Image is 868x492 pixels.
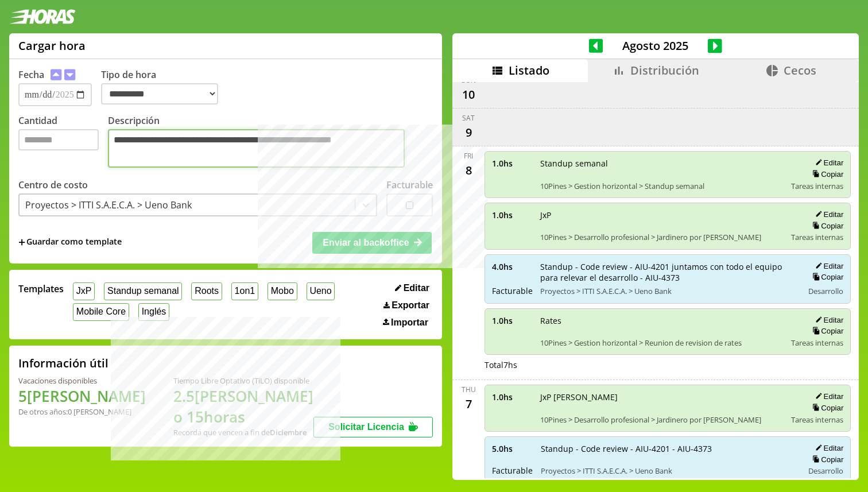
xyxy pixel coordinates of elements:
[18,282,64,295] span: Templates
[18,406,146,417] div: De otros años: 0 [PERSON_NAME]
[462,113,475,123] div: Sat
[509,63,549,78] span: Listado
[18,68,44,81] label: Fecha
[540,210,783,220] span: JxP
[462,385,476,394] div: Thu
[312,232,432,254] button: Enviar al backoffice
[173,386,313,427] h1: 2.5 [PERSON_NAME] o 15 horas
[492,443,533,454] span: 5.0 hs
[492,315,532,326] span: 1.0 hs
[540,261,795,283] span: Standup - Code review - AIU-4201 juntamos con todo el equipo para relevar el desarrollo - AIU-4373
[464,151,473,161] div: Fri
[101,83,218,104] select: Tipo de hora
[540,286,795,296] span: Proyectos > ITTI S.A.E.C.A. > Ueno Bank
[392,300,429,311] span: Exportar
[386,179,433,191] label: Facturable
[492,392,532,402] span: 1.0 hs
[173,427,313,437] div: Recordá que vencen a fin de
[323,238,409,247] span: Enviar al backoffice
[313,417,433,437] button: Solicitar Licencia
[391,317,428,328] span: Importar
[191,282,222,300] button: Roots
[101,68,227,106] label: Tipo de hora
[18,129,99,150] input: Cantidad
[459,394,478,413] div: 7
[809,221,843,231] button: Copiar
[485,359,851,370] div: Total 7 hs
[492,210,532,220] span: 1.0 hs
[808,466,843,476] span: Desarrollo
[9,9,76,24] img: logotipo
[809,272,843,282] button: Copiar
[791,181,843,191] span: Tareas internas
[73,282,95,300] button: JxP
[541,443,795,454] span: Standup - Code review - AIU-4201 - AIU-4373
[18,114,108,171] label: Cantidad
[18,236,122,249] span: +Guardar como template
[540,315,783,326] span: Rates
[540,392,783,402] span: JxP [PERSON_NAME]
[540,414,783,425] span: 10Pines > Desarrollo profesional > Jardinero por [PERSON_NAME]
[18,386,146,406] h1: 5 [PERSON_NAME]
[812,210,843,219] button: Editar
[812,392,843,401] button: Editar
[18,179,88,191] label: Centro de costo
[108,114,433,171] label: Descripción
[18,375,146,386] div: Vacaciones disponibles
[540,181,783,191] span: 10Pines > Gestion horizontal > Standup semanal
[808,286,843,296] span: Desarrollo
[73,303,129,321] button: Mobile Core
[173,375,313,386] div: Tiempo Libre Optativo (TiLO) disponible
[809,169,843,179] button: Copiar
[812,158,843,168] button: Editar
[270,427,307,437] b: Diciembre
[25,199,192,211] div: Proyectos > ITTI S.A.E.C.A. > Ueno Bank
[540,232,783,242] span: 10Pines > Desarrollo profesional > Jardinero por [PERSON_NAME]
[268,282,297,300] button: Mobo
[540,338,783,348] span: 10Pines > Gestion horizontal > Reunion de revision de rates
[630,63,699,78] span: Distribución
[459,161,478,179] div: 8
[18,355,108,371] h2: Información útil
[812,315,843,325] button: Editar
[459,123,478,141] div: 9
[809,326,843,336] button: Copiar
[380,300,433,311] button: Exportar
[791,338,843,348] span: Tareas internas
[307,282,335,300] button: Ueno
[459,85,478,103] div: 10
[540,158,783,169] span: Standup semanal
[603,38,708,53] span: Agosto 2025
[492,158,532,169] span: 1.0 hs
[809,403,843,413] button: Copiar
[791,414,843,425] span: Tareas internas
[492,261,532,272] span: 4.0 hs
[18,38,86,53] h1: Cargar hora
[812,261,843,271] button: Editar
[231,282,258,300] button: 1on1
[541,466,795,476] span: Proyectos > ITTI S.A.E.C.A. > Ueno Bank
[104,282,182,300] button: Standup semanal
[404,283,429,293] span: Editar
[809,455,843,464] button: Copiar
[812,443,843,453] button: Editar
[392,282,433,294] button: Editar
[138,303,169,321] button: Inglés
[108,129,405,168] textarea: Descripción
[452,82,859,478] div: scrollable content
[492,285,532,296] span: Facturable
[18,236,25,249] span: +
[784,63,816,78] span: Cecos
[328,422,404,432] span: Solicitar Licencia
[492,465,533,476] span: Facturable
[791,232,843,242] span: Tareas internas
